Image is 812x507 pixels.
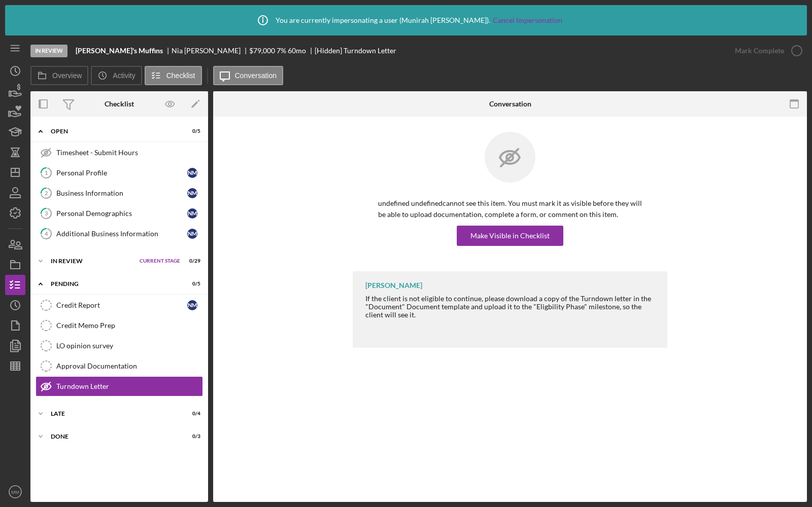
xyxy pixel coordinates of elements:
button: Checklist [145,66,202,85]
div: N M [187,168,197,178]
div: Credit Memo Prep [56,321,202,330]
div: In Review [30,45,67,57]
div: N M [187,208,197,219]
div: 0 / 29 [182,258,200,264]
div: 0 / 5 [182,281,200,287]
div: Open [51,128,175,134]
button: Overview [30,66,88,85]
label: Activity [113,71,135,80]
div: 7 % [277,47,286,55]
button: Activity [91,66,142,85]
b: [PERSON_NAME]'s Muffins [76,47,163,55]
div: N M [187,300,197,310]
div: Late [51,411,175,417]
div: Conversation [489,100,531,108]
div: Nia [PERSON_NAME] [172,47,249,55]
a: LO opinion survey [36,336,203,356]
div: Make Visible in Checklist [470,226,550,246]
div: [PERSON_NAME] [365,281,422,289]
tspan: 1 [45,169,48,176]
div: Personal Profile [56,169,187,177]
div: Turndown Letter [56,382,202,390]
div: Approval Documentation [56,362,202,370]
a: 3Personal DemographicsNM [36,203,203,224]
div: Mark Complete [735,41,784,61]
div: If the client is not eligible to continue, please download a copy of the Turndown letter in the "... [365,295,657,327]
a: 2Business InformationNM [36,183,203,203]
button: Mark Complete [725,41,807,61]
div: 0 / 3 [182,433,200,440]
a: Credit ReportNM [36,295,203,315]
a: 4Additional Business InformationNM [36,224,203,244]
span: $79,000 [249,46,275,55]
a: Approval Documentation [36,356,203,376]
a: Credit Memo Prep [36,315,203,336]
div: 60 mo [288,47,306,55]
div: Timesheet - Submit Hours [56,149,202,157]
div: You are currently impersonating a user ( Munirah [PERSON_NAME] ). [250,8,562,33]
button: MM [5,482,25,502]
div: In Review [51,258,134,264]
a: 1Personal ProfileNM [36,163,203,183]
text: MM [11,489,19,495]
a: Timesheet - Submit Hours [36,142,203,163]
div: Pending [51,281,175,287]
div: Additional Business Information [56,230,187,238]
a: Turndown Letter [36,376,203,396]
div: 0 / 5 [182,128,200,134]
tspan: 4 [45,230,48,237]
div: N M [187,188,197,198]
label: Overview [52,71,82,80]
div: Personal Demographics [56,209,187,218]
div: Done [51,433,175,440]
div: Credit Report [56,301,187,309]
div: [Hidden] Turndown Letter [315,47,396,55]
label: Checklist [166,71,195,80]
div: LO opinion survey [56,342,202,350]
span: Current Stage [140,258,180,264]
div: 0 / 4 [182,411,200,417]
tspan: 3 [45,210,48,216]
a: Cancel Impersonation [493,16,562,24]
label: Conversation [235,71,277,80]
p: undefined undefined cannot see this item. You must mark it as visible before they will be able to... [378,198,642,221]
div: Business Information [56,189,187,197]
tspan: 2 [45,190,48,196]
div: N M [187,229,197,239]
button: Conversation [213,66,284,85]
div: Checklist [105,100,134,108]
button: Make Visible in Checklist [457,226,563,246]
